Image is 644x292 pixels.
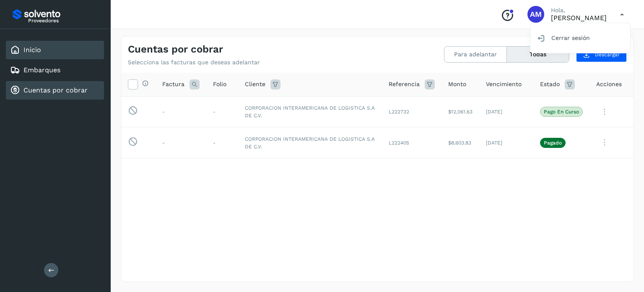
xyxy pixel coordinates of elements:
div: Inicio [6,41,104,59]
a: Inicio [23,46,41,54]
p: Proveedores [28,18,101,24]
div: Cuentas por cobrar [6,81,104,100]
div: Embarques [6,61,104,79]
div: Cerrar sesión [530,30,630,46]
a: Embarques [23,66,60,74]
a: Cuentas por cobrar [23,86,88,94]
